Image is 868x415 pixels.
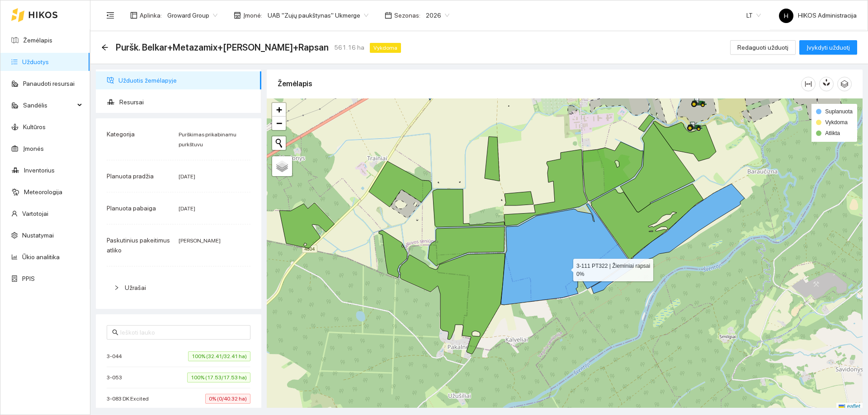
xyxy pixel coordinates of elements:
[23,80,75,87] a: Panaudoti resursai
[784,9,788,23] span: H
[23,145,44,152] a: Įmonės
[114,285,119,290] span: right
[140,10,162,20] span: Aplinka :
[268,9,368,22] span: UAB "Zujų paukštynas" Ukmerge
[272,136,286,150] button: Initiate a new search
[746,9,761,22] span: LT
[130,12,137,19] span: layout
[801,77,816,91] button: column-width
[107,277,250,298] div: Užrašai
[118,71,254,89] span: Užduotis žemėlapyje
[125,284,146,291] span: Užrašai
[107,205,156,212] span: Planuota pabaiga
[179,205,195,212] span: [DATE]
[730,40,796,55] button: Redaguoti užduotį
[779,12,857,19] span: HIKOS Administracija
[825,119,848,126] span: Vykdoma
[730,44,796,51] a: Redaguoti užduotį
[107,173,154,180] span: Planuota pradžia
[22,210,48,217] a: Vartotojai
[107,131,135,138] span: Kategorija
[107,237,170,254] span: Paskutinius pakeitimus atliko
[179,131,236,148] span: Purškimas prikabinamu purkštuvu
[22,232,54,239] a: Nustatymai
[737,42,788,52] span: Redaguoti užduotį
[799,40,857,55] button: Įvykdyti užduotį
[101,44,108,51] span: arrow-left
[116,40,329,55] span: Puršk. Belkar+Metazamix+Mota+Rapsan
[276,104,282,115] span: +
[179,238,221,244] span: [PERSON_NAME]
[24,188,62,196] a: Meteorologija
[23,37,52,44] a: Žemėlapis
[101,44,108,51] div: Atgal
[24,167,55,174] a: Inventorius
[22,275,35,282] a: PPIS
[187,373,250,382] span: 100% (17.53/17.53 ha)
[205,394,250,404] span: 0% (0/40.32 ha)
[334,42,364,52] span: 561.16 ha
[119,93,254,111] span: Resursai
[23,123,46,131] a: Kultūros
[179,173,195,180] span: [DATE]
[370,43,401,53] span: Vykdoma
[234,12,241,19] span: shop
[101,6,119,24] button: menu-fold
[107,352,126,361] span: 3-044
[807,42,850,52] span: Įvykdyti užduotį
[23,96,75,114] span: Sandėlis
[272,156,292,176] a: Layers
[120,327,245,337] input: Ieškoti lauko
[243,10,262,20] span: Įmonė :
[106,11,114,19] span: menu-fold
[394,10,420,20] span: Sezonas :
[272,103,286,117] a: Zoom in
[825,130,840,136] span: Atlikta
[167,9,217,22] span: Groward Group
[272,117,286,130] a: Zoom out
[278,71,801,97] div: Žemėlapis
[825,108,853,115] span: Suplanuota
[385,12,392,19] span: calendar
[107,373,127,382] span: 3-053
[839,403,860,410] a: Leaflet
[22,58,49,65] a: Užduotys
[22,253,60,261] a: Ūkio analitika
[802,80,815,88] span: column-width
[276,117,282,129] span: −
[112,329,118,336] span: search
[426,9,449,22] span: 2026
[107,394,153,403] span: 3-083 DK Excited
[188,351,250,361] span: 100% (32.41/32.41 ha)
